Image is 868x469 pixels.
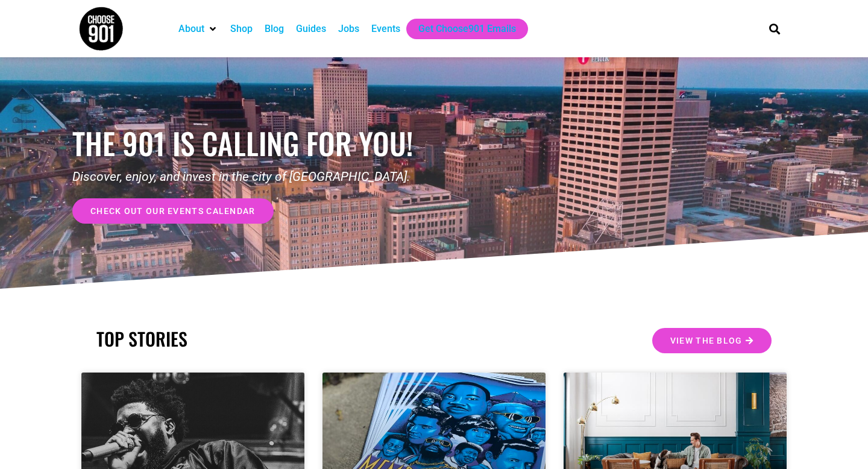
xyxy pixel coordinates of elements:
span: View the Blog [670,336,743,345]
a: Jobs [338,22,359,36]
a: Guides [296,22,326,36]
a: View the Blog [652,328,772,353]
a: About [178,22,204,36]
a: Events [371,22,400,36]
h2: TOP STORIES [96,328,428,350]
a: Get Choose901 Emails [418,22,516,36]
h1: the 901 is calling for you! [72,125,434,161]
a: Blog [265,22,284,36]
nav: Main nav [172,19,749,39]
div: About [172,19,224,39]
div: Search [765,19,785,39]
p: Discover, enjoy, and invest in the city of [GEOGRAPHIC_DATA]. [72,168,434,187]
a: Shop [230,22,253,36]
a: check out our events calendar [72,198,274,224]
span: check out our events calendar [90,207,256,215]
